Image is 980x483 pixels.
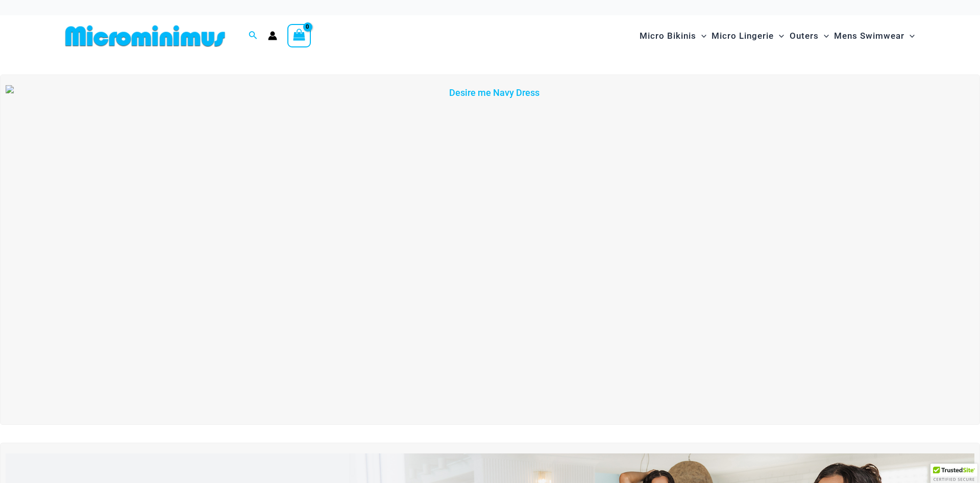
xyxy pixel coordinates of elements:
[287,24,311,47] a: View Shopping Cart, empty
[790,23,819,49] span: Outers
[249,30,258,42] a: Search icon link
[930,464,977,483] div: TrustedSite Certified
[774,23,784,49] span: Menu Toggle
[709,20,787,52] a: Micro LingerieMenu ToggleMenu Toggle
[787,20,831,52] a: OutersMenu ToggleMenu Toggle
[834,23,904,49] span: Mens Swimwear
[712,23,774,49] span: Micro Lingerie
[6,85,974,414] img: Desire me Navy Dress
[637,20,709,52] a: Micro BikinisMenu ToggleMenu Toggle
[268,31,277,40] a: Account icon link
[696,23,706,49] span: Menu Toggle
[635,19,919,53] nav: Site Navigation
[831,20,917,52] a: Mens SwimwearMenu ToggleMenu Toggle
[61,24,229,47] img: MM SHOP LOGO FLAT
[904,23,915,49] span: Menu Toggle
[640,23,696,49] span: Micro Bikinis
[819,23,829,49] span: Menu Toggle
